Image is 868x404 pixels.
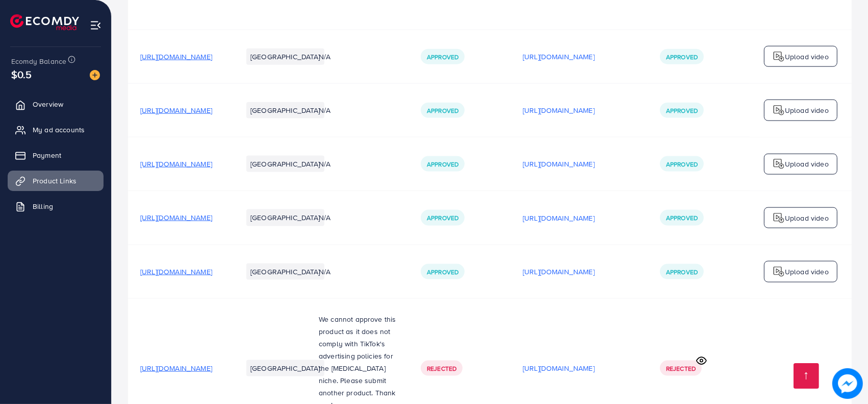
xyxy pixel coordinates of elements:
p: Upload video [785,158,829,170]
span: N/A [319,159,330,169]
span: N/A [319,212,330,223]
span: Approved [427,213,458,222]
span: Billing [33,201,53,211]
span: [URL][DOMAIN_NAME] [140,212,212,223]
span: Approved [666,53,698,61]
span: Rejected [427,364,456,373]
li: [GEOGRAPHIC_DATA] [246,264,324,280]
li: [GEOGRAPHIC_DATA] [246,209,324,226]
li: [GEOGRAPHIC_DATA] [246,360,324,376]
img: menu [90,19,101,31]
span: [URL][DOMAIN_NAME] [140,267,212,277]
span: Approved [666,106,698,115]
p: [URL][DOMAIN_NAME] [523,266,595,278]
span: N/A [319,105,330,115]
img: image [832,368,862,398]
span: Overview [33,99,63,109]
span: Payment [33,150,61,160]
li: [GEOGRAPHIC_DATA] [246,102,324,118]
p: [URL][DOMAIN_NAME] [523,104,595,116]
span: Approved [427,106,458,115]
span: Ecomdy Balance [11,56,66,66]
img: logo [773,158,785,170]
span: Approved [427,268,458,276]
span: $0.5 [11,67,32,82]
span: [URL][DOMAIN_NAME] [140,363,212,373]
p: [URL][DOMAIN_NAME] [523,51,595,63]
a: My ad accounts [8,120,104,140]
img: logo [773,51,785,63]
img: logo [773,104,785,116]
img: image [90,70,100,80]
li: [GEOGRAPHIC_DATA] [246,156,324,172]
span: [URL][DOMAIN_NAME] [140,52,212,62]
span: [URL][DOMAIN_NAME] [140,159,212,169]
p: [URL][DOMAIN_NAME] [523,212,595,224]
p: [URL][DOMAIN_NAME] [523,362,595,374]
span: Approved [666,213,698,222]
span: My ad accounts [33,125,85,135]
span: Approved [427,160,458,169]
span: Approved [666,268,698,276]
p: Upload video [785,266,829,278]
img: logo [773,266,785,278]
img: logo [10,14,79,30]
span: N/A [319,267,330,277]
a: Billing [8,196,104,217]
span: Approved [666,160,698,169]
p: [URL][DOMAIN_NAME] [523,158,595,170]
a: Payment [8,145,104,165]
span: Product Links [33,176,76,186]
p: Upload video [785,51,829,63]
p: Upload video [785,212,829,224]
span: Approved [427,53,458,61]
img: logo [773,212,785,224]
a: Product Links [8,171,104,191]
span: [URL][DOMAIN_NAME] [140,105,212,115]
span: Rejected [666,364,696,373]
p: Upload video [785,104,829,116]
span: N/A [319,52,330,62]
li: [GEOGRAPHIC_DATA] [246,49,324,65]
a: Overview [8,94,104,114]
